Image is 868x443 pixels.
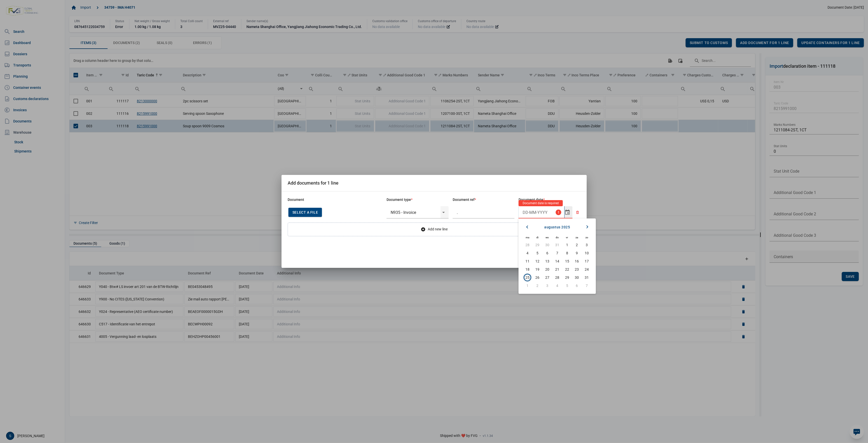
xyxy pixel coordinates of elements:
td: maandag 1 september 2025 [523,282,533,290]
td: maandag 11 augustus 2025 [523,257,533,265]
span: 2 [534,282,541,289]
span: 8 [564,250,571,257]
span: Select a file [292,210,318,214]
div: Add new line [288,223,581,236]
span: 25 [524,274,531,281]
td: donderdag 21 augustus 2025 [552,265,562,273]
td: maandag 28 juli 2025 [523,241,533,249]
th: wo [542,234,552,241]
td: woensdag 20 augustus 2025 [542,265,552,273]
span: 29 [564,274,571,281]
td: maandag 25 augustus 2025. Today [523,273,533,282]
td: vrijdag 8 augustus 2025 [562,249,572,257]
span: 28 [554,274,561,281]
td: woensdag 3 september 2025 [542,282,552,290]
div: Next month [583,223,592,232]
td: woensdag 13 augustus 2025 [542,257,552,265]
span: 15 [564,258,571,265]
span: 4 [524,250,531,257]
td: donderdag 4 september 2025 [552,282,562,290]
td: dinsdag 12 augustus 2025 [533,257,542,265]
td: zaterdag 2 augustus 2025 [572,241,582,249]
td: donderdag 7 augustus 2025 [552,249,562,257]
span: 16 [573,258,581,265]
div: augustus 2025. Month selection [532,223,583,232]
span: 24 [583,266,591,273]
td: vrijdag 15 augustus 2025 [562,257,572,265]
span: 1 [524,282,531,289]
td: zondag 24 augustus 2025 [582,265,592,273]
span: 2 [573,241,581,248]
span: 9 [573,250,581,257]
td: vrijdag 1 augustus 2025 [562,241,572,249]
th: di [533,234,542,241]
span: 20 [544,266,551,273]
td: donderdag 28 augustus 2025 [552,273,562,282]
span: 22 [564,266,571,273]
span: 1 [564,241,571,248]
span: 6 [573,282,581,289]
td: zaterdag 16 augustus 2025 [572,257,582,265]
span: 27 [544,274,551,281]
td: maandag 18 augustus 2025 [523,265,533,273]
span: 18 [524,266,531,273]
td: zaterdag 6 september 2025 [572,282,582,290]
td: dinsdag 29 juli 2025 [533,241,542,249]
td: vrijdag 5 september 2025 [562,282,572,290]
div: Document date is required [519,200,563,206]
span: 12 [534,258,541,265]
td: dinsdag 26 augustus 2025 [533,273,542,282]
span: 30 [573,274,581,281]
span: 19 [534,266,541,273]
div: Document [288,198,382,202]
span: 3 [583,241,591,248]
div: Document ref [453,198,515,202]
td: woensdag 27 augustus 2025 [542,273,552,282]
div: Select [440,206,447,218]
td: dinsdag 2 september 2025 [533,282,542,290]
td: zondag 7 september 2025 [582,282,592,290]
span: 31 [554,241,561,248]
div: Document type [387,198,449,202]
span: 28 [524,241,531,248]
span: 6 [544,250,551,257]
td: vrijdag 22 augustus 2025 [562,265,572,273]
div: Add documents for 1 line [288,180,339,186]
span: 31 [583,274,591,281]
span: 7 [554,250,561,257]
span: 11 [524,258,531,265]
td: woensdag 6 augustus 2025 [542,249,552,257]
div: Dropdown [519,218,596,294]
span: 10 [583,250,591,257]
td: maandag 4 augustus 2025 [523,249,533,257]
td: donderdag 14 augustus 2025 [552,257,562,265]
span: 29 [534,241,541,248]
span: 3 [544,282,551,289]
span: 23 [573,266,581,273]
span: 4 [554,282,561,289]
span: 30 [544,241,551,248]
span: 21 [554,266,561,273]
span: 14 [554,258,561,265]
td: woensdag 30 juli 2025 [542,241,552,249]
span: 17 [583,258,591,265]
th: ma [523,234,533,241]
table: Calendar [523,234,592,290]
span: 26 [534,274,541,281]
td: donderdag 31 juli 2025 [552,241,562,249]
td: zondag 17 augustus 2025 [582,257,592,265]
span: 13 [544,258,551,265]
span: augustus 2025 [544,225,570,229]
th: vr [562,234,572,241]
td: dinsdag 19 augustus 2025 [533,265,542,273]
td: zaterdag 9 augustus 2025 [572,249,582,257]
span: 7 [583,282,591,289]
td: zaterdag 23 augustus 2025 [572,265,582,273]
td: zondag 10 augustus 2025 [582,249,592,257]
div: Select a file [288,208,322,217]
th: do [552,234,562,241]
td: zaterdag 30 augustus 2025 [572,273,582,282]
th: zo [582,234,592,241]
td: dinsdag 5 augustus 2025 [533,249,542,257]
td: zondag 31 augustus 2025 [582,273,592,282]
